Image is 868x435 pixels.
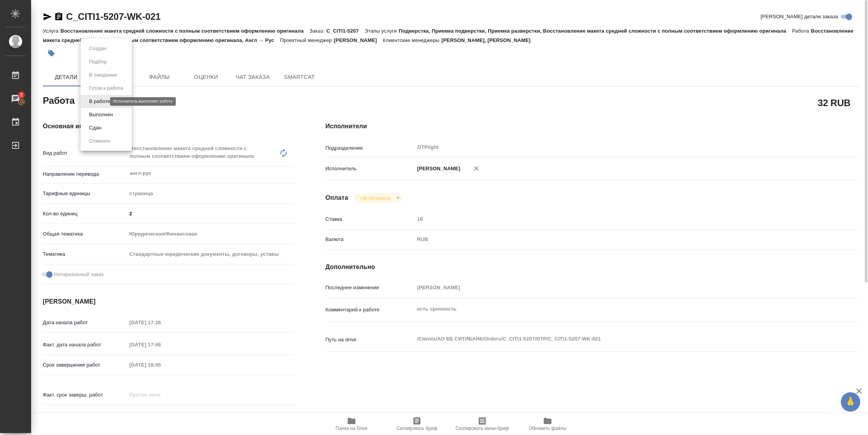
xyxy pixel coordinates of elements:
[87,137,112,145] button: Отменен
[87,97,112,106] button: В работе
[87,58,109,66] button: Подбор
[87,124,103,132] button: Сдан
[87,71,119,79] button: В ожидании
[87,44,108,53] button: Создан
[87,110,115,119] button: Выполнен
[87,84,126,93] button: Готов к работе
